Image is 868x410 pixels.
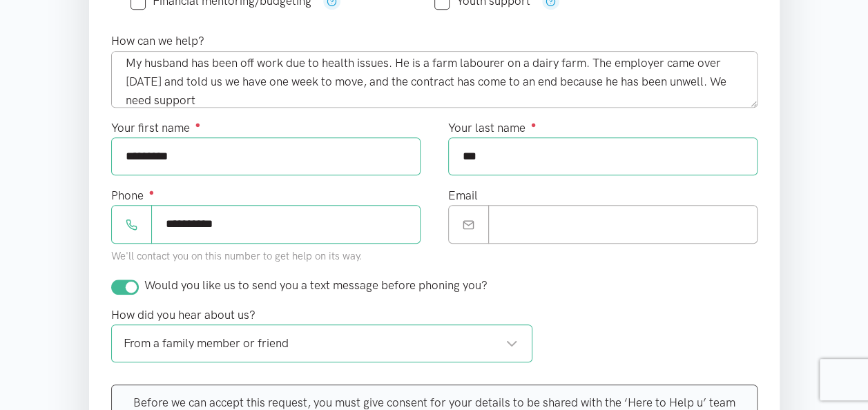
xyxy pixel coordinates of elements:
[111,186,155,205] label: Phone
[488,205,758,243] input: Email
[124,334,519,353] div: From a family member or friend
[149,187,155,197] sup: ●
[111,32,204,50] label: How can we help?
[144,278,488,292] span: Would you like us to send you a text message before phoning you?
[448,186,478,205] label: Email
[111,306,255,324] label: How did you hear about us?
[111,250,363,262] small: We'll contact you on this number to get help on its way.
[195,119,201,130] sup: ●
[531,119,537,130] sup: ●
[111,119,201,137] label: Your first name
[151,205,421,243] input: Phone number
[448,119,537,137] label: Your last name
